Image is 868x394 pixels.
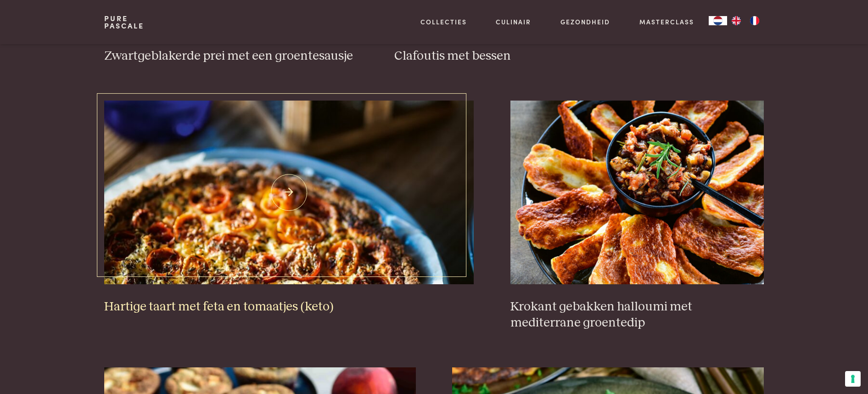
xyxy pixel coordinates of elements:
[845,371,861,387] button: Uw voorkeuren voor toestemming voor trackingtechnologieën
[104,15,144,29] a: PurePascale
[394,48,764,64] h3: Clafoutis met bessen
[420,17,467,27] a: Collecties
[104,101,474,315] a: Hartige taart met feta en tomaatjes (keto) Hartige taart met feta en tomaatjes (keto)
[639,17,694,27] a: Masterclass
[727,16,764,25] ul: Language list
[496,17,531,27] a: Culinair
[709,16,764,25] aside: Language selected: Nederlands
[709,16,727,25] div: Language
[104,48,358,64] h3: Zwartgeblakerde prei met een groentesausje
[727,16,745,25] a: EN
[104,299,474,315] h3: Hartige taart met feta en tomaatjes (keto)
[510,101,764,331] a: Krokant gebakken halloumi met mediterrane groentedip Krokant gebakken halloumi met mediterrane gr...
[510,299,764,331] h3: Krokant gebakken halloumi met mediterrane groentedip
[745,16,764,25] a: FR
[709,16,727,25] a: NL
[104,101,474,284] img: Hartige taart met feta en tomaatjes (keto)
[510,101,764,284] img: Krokant gebakken halloumi met mediterrane groentedip
[560,17,610,27] a: Gezondheid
